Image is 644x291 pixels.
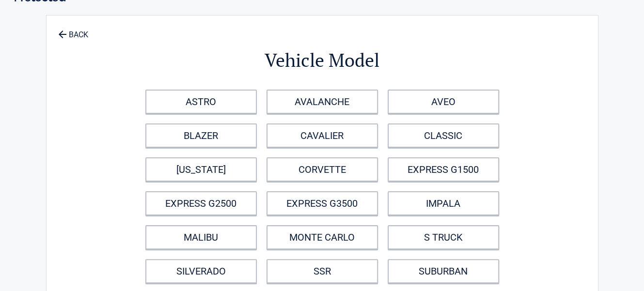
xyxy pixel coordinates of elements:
a: EXPRESS G2500 [145,191,257,215]
a: AVEO [388,90,499,114]
h2: Vehicle Model [100,48,545,73]
a: CORVETTE [267,157,378,182]
a: CAVALIER [267,123,378,148]
a: EXPRESS G3500 [267,191,378,215]
a: MALIBU [145,225,257,249]
a: BLAZER [145,123,257,148]
a: S TRUCK [388,225,499,249]
a: EXPRESS G1500 [388,157,499,182]
a: IMPALA [388,191,499,215]
a: BACK [56,22,90,39]
a: AVALANCHE [267,90,378,114]
a: SSR [267,259,378,283]
a: CLASSIC [388,123,499,148]
a: MONTE CARLO [267,225,378,249]
a: SILVERADO [145,259,257,283]
a: ASTRO [145,90,257,114]
a: SUBURBAN [388,259,499,283]
a: [US_STATE] [145,157,257,182]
